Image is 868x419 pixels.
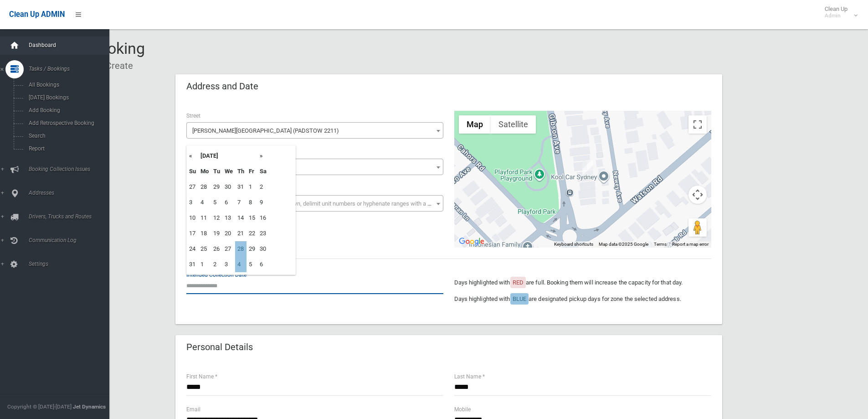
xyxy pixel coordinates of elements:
[7,403,72,410] span: Copyright © [DATE]-[DATE]
[820,5,857,19] span: Clean Up
[187,148,198,164] th: «
[189,161,441,174] span: 194
[672,242,709,247] a: Report a map error
[599,242,648,247] span: Map data ©2025 Google
[235,164,247,179] th: Th
[257,195,269,210] td: 9
[457,236,487,248] a: Open this area in Google Maps (opens a new window)
[187,195,198,210] td: 3
[187,257,198,272] td: 31
[825,12,847,19] small: Admin
[99,57,133,74] li: Create
[222,257,235,272] td: 3
[513,279,524,286] span: RED
[186,159,443,175] span: 194
[198,179,211,195] td: 28
[257,241,269,257] td: 30
[582,160,593,176] div: 194 Gibson Avenue, PADSTOW NSW 2211
[26,107,108,114] span: Add Booking
[175,78,269,95] header: Address and Date
[211,210,222,226] td: 12
[454,277,711,288] p: Days highlighted with are full. Booking them will increase the capacity for that day.
[26,133,108,139] span: Search
[192,200,447,207] span: Select the unit number from the dropdown, delimit unit numbers or hyphenate ranges with a comma
[688,115,707,134] button: Toggle fullscreen view
[26,120,108,126] span: Add Retrospective Booking
[513,295,526,302] span: BLUE
[198,210,211,226] td: 11
[26,66,116,72] span: Tasks / Bookings
[222,241,235,257] td: 27
[247,164,257,179] th: Fr
[26,145,108,152] span: Report
[187,210,198,226] td: 10
[198,257,211,272] td: 1
[211,179,222,195] td: 29
[247,195,257,210] td: 8
[26,190,116,196] span: Addresses
[247,257,257,272] td: 5
[198,148,257,164] th: [DATE]
[459,115,491,134] button: Show street map
[222,179,235,195] td: 30
[187,241,198,257] td: 24
[491,115,536,134] button: Show satellite imagery
[247,226,257,241] td: 22
[187,226,198,241] td: 17
[235,241,247,257] td: 28
[211,257,222,272] td: 2
[257,257,269,272] td: 6
[26,261,116,267] span: Settings
[454,294,711,305] p: Days highlighted with are designated pickup days for zone the selected address.
[26,237,116,243] span: Communication Log
[257,210,269,226] td: 16
[222,164,235,179] th: We
[211,226,222,241] td: 19
[235,226,247,241] td: 21
[654,242,667,247] a: Terms (opens in new tab)
[26,42,116,48] span: Dashboard
[26,166,116,172] span: Booking Collection Issues
[189,124,441,137] span: Gibson Avenue (PADSTOW 2211)
[9,10,65,19] span: Clean Up ADMIN
[222,210,235,226] td: 13
[198,195,211,210] td: 4
[187,179,198,195] td: 27
[235,179,247,195] td: 31
[247,179,257,195] td: 1
[186,122,443,139] span: Gibson Avenue (PADSTOW 2211)
[257,226,269,241] td: 23
[198,164,211,179] th: Mo
[26,213,116,220] span: Drivers, Trucks and Routes
[175,338,264,356] header: Personal Details
[211,164,222,179] th: Tu
[257,164,269,179] th: Sa
[688,218,707,237] button: Drag Pegman onto the map to open Street View
[247,241,257,257] td: 29
[198,226,211,241] td: 18
[222,226,235,241] td: 20
[235,257,247,272] td: 4
[257,148,269,164] th: »
[187,164,198,179] th: Su
[222,195,235,210] td: 6
[554,241,593,248] button: Keyboard shortcuts
[247,210,257,226] td: 15
[26,82,108,88] span: All Bookings
[688,186,707,204] button: Map camera controls
[26,94,108,101] span: [DATE] Bookings
[235,210,247,226] td: 14
[257,179,269,195] td: 2
[73,403,106,410] strong: Jet Dynamics
[211,241,222,257] td: 26
[235,195,247,210] td: 7
[457,236,487,248] img: Google
[211,195,222,210] td: 5
[198,241,211,257] td: 25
